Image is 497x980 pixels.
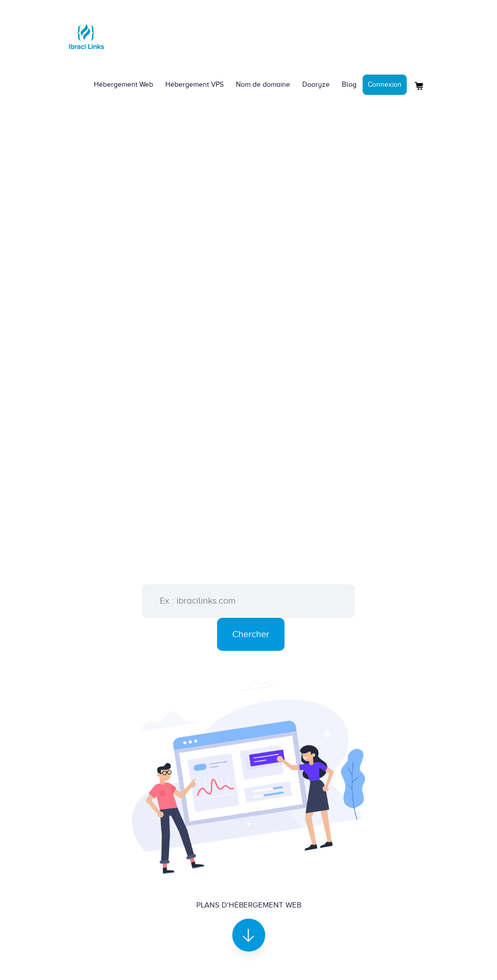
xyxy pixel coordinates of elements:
[196,900,301,943] a: Plans d'hébergement Web
[336,69,363,100] a: Blog
[66,8,106,57] a: Logo Ibraci Links
[296,69,336,100] a: Dooryze
[196,900,301,911] div: Plans d'hébergement Web
[217,618,285,651] input: Chercher
[230,69,296,100] a: Nom de domaine
[88,69,159,100] a: Hébergement Web
[363,75,407,95] a: Connexion
[159,69,230,100] a: Hébergement VPS
[142,584,355,618] input: Ex : ibracilinks.com
[66,16,106,57] img: Logo Ibraci Links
